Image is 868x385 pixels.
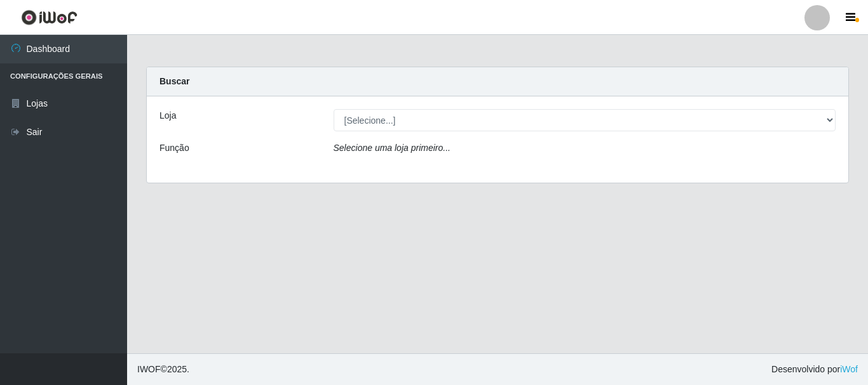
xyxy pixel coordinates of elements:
span: © 2025 . [137,363,189,376]
span: IWOF [137,364,161,374]
label: Função [159,141,189,155]
label: Loja [159,109,176,122]
strong: Buscar [159,76,189,86]
i: Selecione uma loja primeiro... [334,143,451,153]
img: CoreUI Logo [21,10,78,25]
a: iWof [840,364,858,374]
span: Desenvolvido por [771,363,858,376]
